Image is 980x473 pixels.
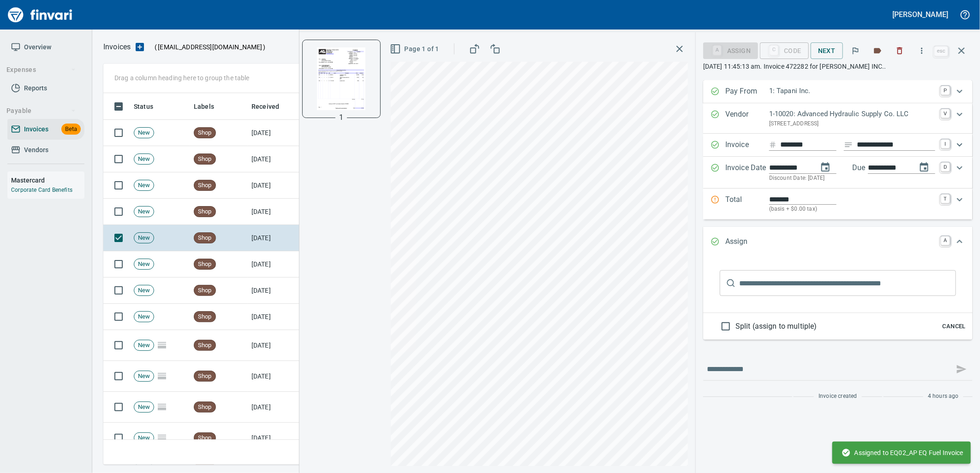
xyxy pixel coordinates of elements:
[725,139,769,151] p: Invoice
[154,372,170,379] span: Pages Split
[852,162,896,173] p: Due
[890,41,910,61] button: Discard
[248,392,299,423] td: [DATE]
[939,319,969,334] button: Cancel
[114,73,250,83] p: Drag a column heading here to group the table
[725,109,769,128] p: Vendor
[154,434,170,441] span: Pages Split
[7,78,84,99] a: Reports
[769,205,935,214] p: (basis + $0.00 tax)
[811,42,843,59] button: Next
[134,313,154,321] span: New
[760,46,809,53] div: Code
[194,155,215,164] span: Shop
[134,341,154,350] span: New
[818,45,836,57] span: Next
[194,260,215,269] span: Shop
[194,129,215,137] span: Shop
[194,101,214,112] span: Labels
[134,234,154,242] span: New
[725,194,769,214] p: Total
[941,236,950,245] a: A
[248,330,299,361] td: [DATE]
[11,187,72,193] a: Corporate Card Benefits
[392,43,439,55] span: Page 1 of 1
[134,260,154,269] span: New
[194,403,215,412] span: Shop
[248,199,299,225] td: [DATE]
[703,62,973,71] p: [DATE] 11:45:13 am. Invoice 472282 for [PERSON_NAME] INC..
[844,140,853,149] svg: Invoice description
[942,321,967,332] span: Cancel
[131,41,149,53] button: Upload an Invoice
[194,286,215,295] span: Shop
[194,372,215,381] span: Shop
[134,101,153,112] span: Status
[61,124,81,135] span: Beta
[6,64,76,76] span: Expenses
[24,83,47,94] span: Reports
[194,207,215,216] span: Shop
[134,403,154,412] span: New
[248,172,299,199] td: [DATE]
[703,227,973,257] div: Expand
[103,41,131,53] p: Invoices
[769,174,935,183] p: Discount Date: [DATE]
[248,146,299,172] td: [DATE]
[7,119,84,140] a: InvoicesBeta
[769,109,935,119] p: 1-10020: Advanced Hydraulic Supply Co. LLC
[3,102,80,119] button: Payable
[769,119,935,129] p: [STREET_ADDRESS]
[703,157,973,189] div: Expand
[248,278,299,304] td: [DATE]
[769,86,935,96] p: 1: Tapani Inc.
[248,423,299,454] td: [DATE]
[134,286,154,295] span: New
[154,403,170,410] span: Pages Split
[950,358,973,380] span: This records your message into the invoice and notifies anyone mentioned
[941,194,950,203] a: T
[913,156,935,178] button: change due date
[134,434,154,443] span: New
[819,392,857,401] span: Invoice created
[725,86,769,98] p: Pay From
[248,225,299,251] td: [DATE]
[310,47,373,110] img: Page 1
[769,139,777,150] svg: Invoice number
[103,41,131,53] nav: breadcrumb
[7,37,84,58] a: Overview
[134,207,154,216] span: New
[7,140,84,160] a: Vendors
[703,189,973,219] div: Expand
[194,234,215,242] span: Shop
[149,42,266,52] p: ( )
[703,80,973,103] div: Expand
[134,181,154,190] span: New
[248,120,299,146] td: [DATE]
[248,251,299,278] td: [DATE]
[725,236,769,248] p: Assign
[867,41,888,61] button: Labels
[703,103,973,134] div: Expand
[941,162,950,171] a: D
[339,112,343,123] p: 1
[194,434,215,443] span: Shop
[890,7,950,22] button: [PERSON_NAME]
[725,162,769,183] p: Invoice Date
[11,175,84,185] h6: Mastercard
[251,101,291,112] span: Received
[703,134,973,157] div: Expand
[893,10,948,19] h5: [PERSON_NAME]
[134,155,154,164] span: New
[134,101,165,112] span: Status
[134,372,154,381] span: New
[248,304,299,330] td: [DATE]
[735,321,817,332] span: Split (assign to multiple)
[928,392,959,401] span: 4 hours ago
[24,144,48,156] span: Vendors
[842,448,963,457] span: Assigned to EQ02_AP EQ Fuel Invoice
[941,139,950,148] a: I
[941,109,950,118] a: V
[194,101,226,112] span: Labels
[941,86,950,95] a: P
